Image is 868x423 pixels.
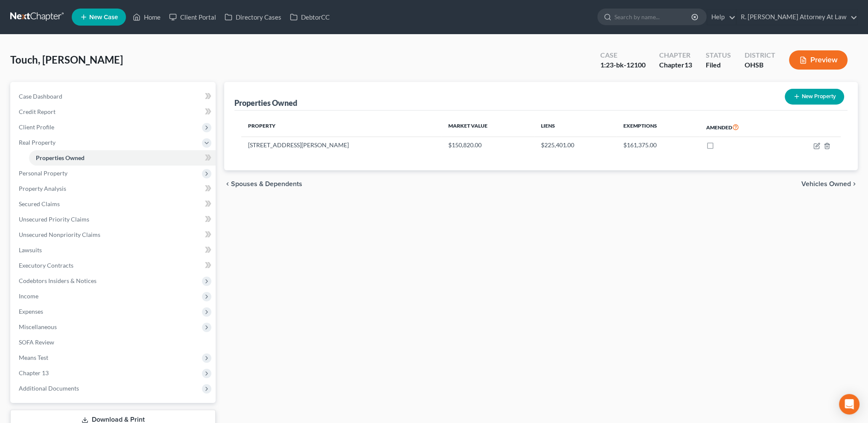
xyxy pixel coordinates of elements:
td: $225,401.00 [534,137,617,153]
a: Credit Report [12,104,216,120]
td: $150,820.00 [441,137,534,153]
div: Filed [706,60,731,70]
a: Secured Claims [12,196,216,212]
div: Properties Owned [234,98,297,108]
span: Credit Report [19,108,56,115]
span: Miscellaneous [19,323,57,330]
i: chevron_left [224,181,231,187]
button: Preview [789,50,848,70]
span: Properties Owned [36,154,85,161]
span: Personal Property [19,169,67,177]
a: Lawsuits [12,242,216,258]
a: Case Dashboard [12,89,216,104]
td: [STREET_ADDRESS][PERSON_NAME] [241,137,441,153]
button: New Property [785,89,844,105]
div: OHSB [745,60,775,70]
span: Real Property [19,139,56,146]
div: Case [600,50,646,60]
span: SOFA Review [19,338,54,346]
a: Unsecured Nonpriority Claims [12,227,216,242]
span: Expenses [19,308,43,315]
span: Income [19,292,38,300]
a: Property Analysis [12,181,216,196]
a: SOFA Review [12,335,216,350]
div: Chapter [659,50,692,60]
a: R. [PERSON_NAME] Attorney At Law [736,9,857,25]
button: chevron_left Spouses & Dependents [224,181,302,187]
div: Chapter [659,60,692,70]
a: Help [707,9,736,25]
span: Unsecured Priority Claims [19,216,89,223]
a: Unsecured Priority Claims [12,212,216,227]
div: Status [706,50,731,60]
span: Lawsuits [19,246,42,254]
a: DebtorCC [286,9,334,25]
a: Home [129,9,165,25]
span: Spouses & Dependents [231,181,302,187]
div: District [745,50,775,60]
span: Codebtors Insiders & Notices [19,277,96,284]
a: Client Portal [165,9,220,25]
span: Vehicles Owned [801,181,851,187]
span: Executory Contracts [19,262,73,269]
div: Open Intercom Messenger [839,394,859,414]
th: Liens [534,117,617,137]
th: Amended [699,117,781,137]
span: Unsecured Nonpriority Claims [19,231,100,238]
span: Chapter 13 [19,369,49,376]
th: Market Value [441,117,534,137]
span: Case Dashboard [19,93,62,100]
a: Directory Cases [220,9,286,25]
span: Touch, [PERSON_NAME] [10,53,123,66]
button: Vehicles Owned chevron_right [801,181,858,187]
span: Means Test [19,354,48,361]
span: 13 [684,61,692,69]
input: Search by name... [614,9,693,25]
span: Client Profile [19,123,54,131]
span: Additional Documents [19,385,79,392]
a: Properties Owned [29,150,216,166]
span: New Case [89,14,118,20]
a: Executory Contracts [12,258,216,273]
span: Secured Claims [19,200,60,207]
th: Exemptions [617,117,699,137]
td: $161,375.00 [617,137,699,153]
i: chevron_right [851,181,858,187]
div: 1:23-bk-12100 [600,60,646,70]
th: Property [241,117,441,137]
span: Property Analysis [19,185,66,192]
